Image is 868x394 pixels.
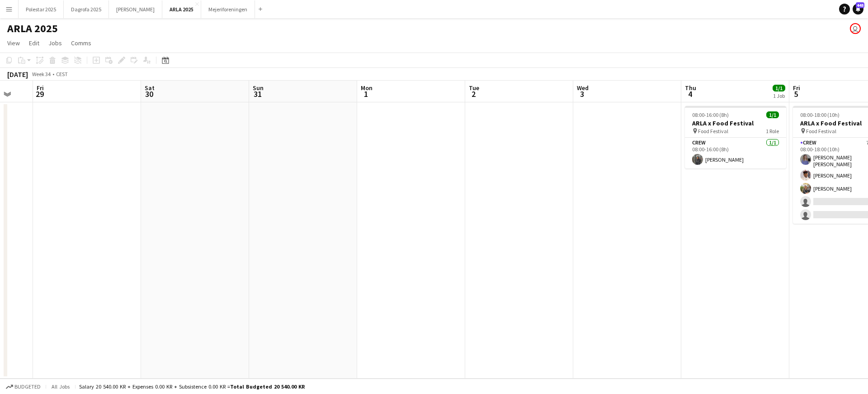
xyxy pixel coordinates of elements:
[109,0,162,18] button: [PERSON_NAME]
[19,0,64,18] button: Polestar 2025
[230,383,305,390] span: Total Budgeted 20 540.00 KR
[48,39,62,47] span: Jobs
[25,37,43,49] a: Edit
[7,39,20,47] span: View
[853,4,863,14] a: 445
[856,2,864,8] span: 445
[162,0,201,18] button: ARLA 2025
[79,383,305,390] div: Salary 20 540.00 KR + Expenses 0.00 KR + Subsistence 0.00 KR =
[71,39,91,47] span: Comms
[29,39,39,47] span: Edit
[14,384,41,390] span: Budgeted
[4,37,24,49] a: View
[201,0,255,18] button: Mejeriforeningen
[67,37,95,49] a: Comms
[64,0,109,18] button: Dagrofa 2025
[50,383,71,390] span: All jobs
[7,22,58,35] h1: ARLA 2025
[56,71,68,77] div: CEST
[45,37,66,49] a: Jobs
[5,382,42,392] button: Budgeted
[7,70,28,79] div: [DATE]
[30,71,52,77] span: Week 34
[850,23,861,34] app-user-avatar: Tatianna Tobiassen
